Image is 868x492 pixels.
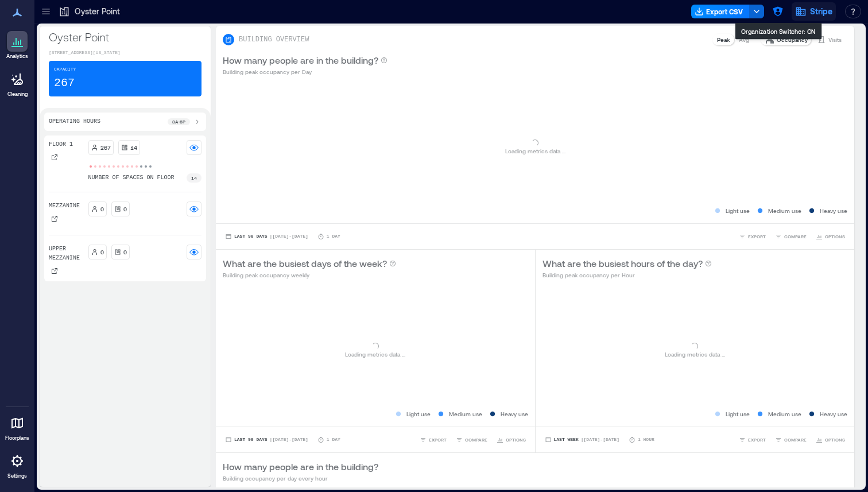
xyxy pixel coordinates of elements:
p: Floor 1 [49,140,73,149]
p: 267 [54,75,75,91]
button: OPTIONS [813,231,847,242]
p: [STREET_ADDRESS][US_STATE] [49,49,201,56]
a: Analytics [3,28,32,63]
p: 1 Day [327,436,340,443]
button: Export CSV [691,5,750,18]
span: OPTIONS [506,436,526,443]
p: Mezzanine [49,202,80,211]
p: Medium use [449,409,482,419]
p: Oyster Point [49,29,201,45]
p: Building occupancy per day every hour [223,474,378,483]
p: Loading metrics data ... [345,350,405,359]
span: COMPARE [784,233,807,240]
p: Light use [726,206,750,215]
button: Last Week |[DATE]-[DATE] [542,434,622,445]
p: Building peak occupancy per Hour [542,270,712,280]
span: COMPARE [784,436,807,443]
p: 1 Hour [638,436,654,443]
p: BUILDING OVERVIEW [239,35,309,44]
p: Heavy use [820,409,847,419]
p: 8a - 6p [172,118,185,125]
p: Oyster Point [75,6,120,17]
p: Medium use [768,206,801,215]
p: Visits [828,35,842,44]
button: Last 90 Days |[DATE]-[DATE] [223,231,311,242]
p: number of spaces on floor [88,173,175,183]
span: OPTIONS [825,233,845,240]
p: Avg [739,35,749,44]
button: COMPARE [454,434,490,445]
p: Upper Mezzanine [49,245,84,263]
button: COMPARE [773,434,809,445]
p: Operating Hours [49,117,100,126]
p: Floorplans [5,435,29,441]
button: EXPORT [737,231,768,242]
p: 0 [100,204,104,214]
span: EXPORT [429,436,447,443]
p: Loading metrics data ... [665,350,725,359]
a: Settings [3,447,31,483]
p: Settings [7,472,27,479]
p: 267 [100,143,111,152]
button: Last 90 Days |[DATE]-[DATE] [223,434,311,445]
a: Cleaning [3,65,32,101]
p: Building peak occupancy weekly [223,270,396,280]
p: 0 [123,204,127,214]
p: How many people are in the building? [223,460,378,474]
button: OPTIONS [494,434,528,445]
p: 0 [123,247,127,257]
p: Cleaning [7,91,28,98]
p: 14 [191,175,197,181]
button: EXPORT [417,434,449,445]
p: Building peak occupancy per Day [223,67,387,76]
button: EXPORT [737,434,768,445]
p: Light use [726,409,750,419]
p: 1 Day [327,233,340,240]
p: Medium use [768,409,801,419]
a: Floorplans [2,409,33,445]
p: 14 [130,143,137,152]
p: Occupancy [777,35,808,44]
span: Stripe [810,6,832,17]
p: Analytics [6,53,28,60]
p: 0 [100,247,104,257]
p: Heavy use [820,206,847,215]
p: What are the busiest days of the week? [223,257,387,270]
span: EXPORT [748,233,766,240]
span: OPTIONS [825,436,845,443]
p: Capacity [54,66,76,73]
p: What are the busiest hours of the day? [542,257,703,270]
p: How many people are in the building? [223,53,378,67]
span: COMPARE [465,436,487,443]
button: COMPARE [773,231,809,242]
p: Heavy use [501,409,528,419]
p: Light use [406,409,431,419]
button: Stripe [792,2,836,21]
p: Loading metrics data ... [505,146,565,156]
p: Peak [717,35,730,44]
span: EXPORT [748,436,766,443]
button: OPTIONS [813,434,847,445]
